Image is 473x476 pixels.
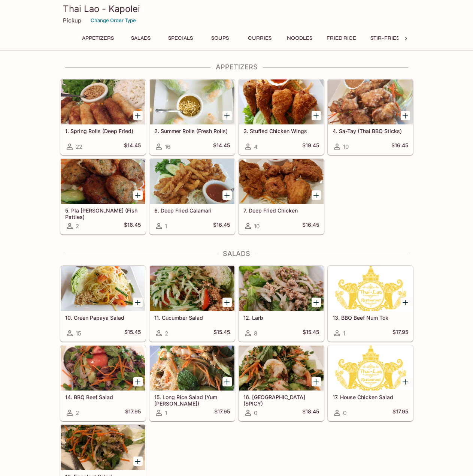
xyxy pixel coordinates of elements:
[124,222,141,231] h5: $16.45
[150,346,234,391] div: 15. Long Rice Salad (Yum Woon Sen)
[61,266,145,311] div: 10. Green Papaya Salad
[213,142,230,151] h5: $14.45
[154,128,230,134] h5: 2. Summer Rolls (Fresh Rolls)
[65,394,141,400] h5: 14. BBQ Beef Salad
[61,159,145,204] div: 5. Pla Tod Mun (Fish Patties)
[133,377,143,386] button: Add 14. BBQ Beef Salad
[149,345,235,421] a: 15. Long Rice Salad (Yum [PERSON_NAME])1$17.95
[392,329,408,338] h5: $17.95
[401,111,410,120] button: Add 4. Sa-Tay (Thai BBQ Sticks)
[150,159,234,204] div: 6. Deep Fried Calamari
[303,329,319,338] h5: $15.45
[239,159,324,234] a: 7. Deep Fried Chicken10$16.45
[239,79,324,155] a: 3. Stuffed Chicken Wings4$19.45
[164,33,197,43] button: Specials
[60,266,146,341] a: 10. Green Papaya Salad15$15.45
[401,377,410,386] button: Add 17. House Chicken Salad
[243,128,319,134] h5: 3. Stuffed Chicken Wings
[154,394,230,406] h5: 15. Long Rice Salad (Yum [PERSON_NAME])
[133,298,143,307] button: Add 10. Green Papaya Salad
[76,143,82,150] span: 22
[165,330,168,337] span: 2
[254,223,260,230] span: 10
[76,409,79,416] span: 2
[150,79,234,124] div: 2. Summer Rolls (Fresh Rolls)
[328,266,413,311] div: 13. BBQ Beef Num Tok
[312,111,321,120] button: Add 3. Stuffed Chicken Wings
[343,409,346,416] span: 0
[76,223,79,230] span: 2
[154,314,230,321] h5: 11. Cucumber Salad
[333,314,408,321] h5: 13. BBQ Beef Num Tok
[239,79,324,124] div: 3. Stuffed Chicken Wings
[328,79,413,155] a: 4. Sa-Tay (Thai BBQ Sticks)10$16.45
[124,142,141,151] h5: $14.45
[63,17,81,24] p: Pickup
[254,143,258,150] span: 4
[328,346,413,391] div: 17. House Chicken Salad
[149,159,235,234] a: 6. Deep Fried Calamari1$16.45
[149,79,235,155] a: 2. Summer Rolls (Fresh Rolls)16$14.45
[61,346,145,391] div: 14. BBQ Beef Salad
[125,408,141,417] h5: $17.95
[60,250,413,258] h4: Salads
[222,190,232,200] button: Add 6. Deep Fried Calamari
[328,79,413,124] div: 4. Sa-Tay (Thai BBQ Sticks)
[401,298,410,307] button: Add 13. BBQ Beef Num Tok
[312,298,321,307] button: Add 12. Larb
[322,33,360,43] button: Fried Rice
[60,63,413,71] h4: Appetizers
[343,330,345,337] span: 1
[165,223,167,230] span: 1
[150,266,234,311] div: 11. Cucumber Salad
[124,33,158,43] button: Salads
[239,346,324,391] div: 16. Basil Shrimp Salad (SPICY)
[343,143,349,150] span: 10
[60,159,146,234] a: 5. Pla [PERSON_NAME] (Fish Patties)2$16.45
[392,408,408,417] h5: $17.95
[333,394,408,400] h5: 17. House Chicken Salad
[65,128,141,134] h5: 1. Spring Rolls (Deep Fried)
[328,266,413,341] a: 13. BBQ Beef Num Tok1$17.95
[165,143,170,150] span: 16
[302,142,319,151] h5: $19.45
[87,15,139,26] button: Change Order Type
[366,33,403,43] button: Stir-Fries
[133,111,143,120] button: Add 1. Spring Rolls (Deep Fried)
[243,33,277,43] button: Curries
[312,190,321,200] button: Add 7. Deep Fried Chicken
[312,377,321,386] button: Add 16. Basil Shrimp Salad (SPICY)
[203,33,237,43] button: Soups
[239,266,324,341] a: 12. Larb8$15.45
[76,330,81,337] span: 15
[63,3,410,15] h3: Thai Lao - Kapolei
[243,314,319,321] h5: 12. Larb
[222,377,232,386] button: Add 15. Long Rice Salad (Yum Woon Sen)
[213,329,230,338] h5: $15.45
[65,207,141,220] h5: 5. Pla [PERSON_NAME] (Fish Patties)
[61,79,145,124] div: 1. Spring Rolls (Deep Fried)
[302,408,319,417] h5: $18.45
[302,222,319,231] h5: $16.45
[283,33,316,43] button: Noodles
[391,142,408,151] h5: $16.45
[65,314,141,321] h5: 10. Green Papaya Salad
[239,159,324,204] div: 7. Deep Fried Chicken
[133,190,143,200] button: Add 5. Pla Tod Mun (Fish Patties)
[254,330,257,337] span: 8
[213,222,230,231] h5: $16.45
[133,457,143,466] button: Add 18. Eggplant Salad
[243,394,319,406] h5: 16. [GEOGRAPHIC_DATA] (SPICY)
[60,345,146,421] a: 14. BBQ Beef Salad2$17.95
[78,33,118,43] button: Appetizers
[214,408,230,417] h5: $17.95
[254,409,257,416] span: 0
[154,207,230,214] h5: 6. Deep Fried Calamari
[239,266,324,311] div: 12. Larb
[243,207,319,214] h5: 7. Deep Fried Chicken
[333,128,408,134] h5: 4. Sa-Tay (Thai BBQ Sticks)
[124,329,141,338] h5: $15.45
[328,345,413,421] a: 17. House Chicken Salad0$17.95
[165,409,167,416] span: 1
[222,298,232,307] button: Add 11. Cucumber Salad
